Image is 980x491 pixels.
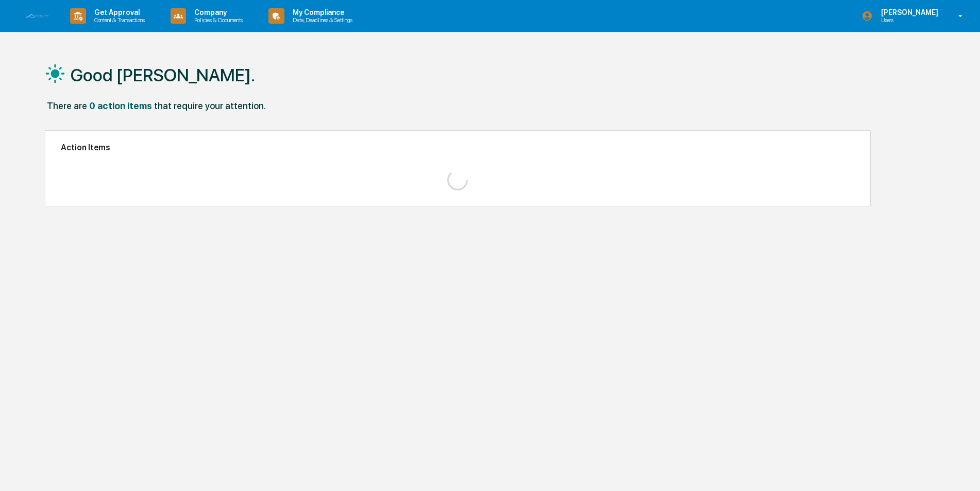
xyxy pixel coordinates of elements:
[186,16,248,24] p: Policies & Documents
[873,8,943,16] p: [PERSON_NAME]
[284,16,358,24] p: Data, Deadlines & Settings
[86,8,150,16] p: Get Approval
[86,16,150,24] p: Content & Transactions
[61,143,855,152] h2: Action Items
[25,13,49,19] img: logo
[284,8,358,16] p: My Compliance
[89,100,152,111] div: 0 action items
[186,8,248,16] p: Company
[71,65,255,85] h1: Good [PERSON_NAME].
[873,16,943,24] p: Users
[47,100,87,111] div: There are
[154,100,266,111] div: that require your attention.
